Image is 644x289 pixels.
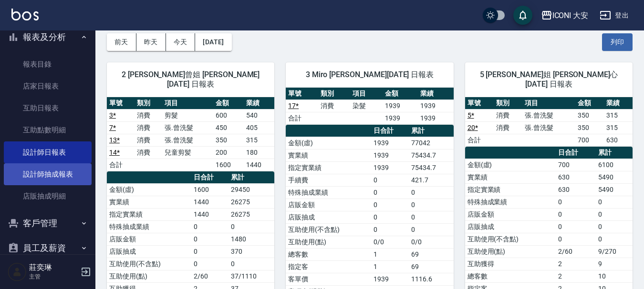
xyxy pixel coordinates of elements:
div: ICONI 大安 [552,10,589,21]
td: 1939 [371,273,409,285]
th: 日合計 [371,125,409,137]
th: 類別 [135,97,162,110]
a: 設計師日報表 [4,141,92,163]
td: 0 [191,245,229,258]
td: 張.曾洗髮 [522,121,575,134]
td: 0 [556,208,596,220]
td: 指定實業績 [465,183,556,196]
td: 互助使用(點) [465,245,556,258]
td: 金額(虛) [107,183,191,196]
td: 2 [556,258,596,270]
td: 350 [213,134,244,146]
button: 昨天 [136,33,166,51]
td: 0 [409,186,454,199]
td: 店販金額 [465,208,556,220]
td: 特殊抽成業績 [286,186,371,199]
td: 2/60 [191,270,229,282]
p: 主管 [29,272,78,281]
td: 店販抽成 [107,245,191,258]
td: 1440 [191,196,229,208]
td: 77042 [409,137,454,149]
th: 日合計 [191,171,229,184]
td: 0 [556,233,596,245]
td: 實業績 [107,196,191,208]
td: 張.曾洗髮 [522,109,575,121]
img: Person [8,262,27,281]
td: 0 [409,211,454,223]
td: 兒童剪髪 [162,146,213,159]
td: 消費 [135,146,162,159]
td: 37/1110 [229,270,274,282]
td: 指定實業績 [107,208,191,220]
td: 消費 [135,134,162,146]
a: 設計師抽成報表 [4,163,92,185]
td: 0 [409,199,454,211]
th: 業績 [418,88,453,100]
span: 2 [PERSON_NAME]曾姐 [PERSON_NAME] [DATE] 日報表 [118,70,263,89]
a: 店家日報表 [4,75,92,97]
td: 26275 [229,208,274,220]
td: 405 [244,121,274,134]
td: 互助使用(不含點) [286,223,371,236]
td: 合計 [286,112,318,124]
td: 350 [575,121,604,134]
td: 1 [371,260,409,273]
td: 10 [596,270,633,282]
th: 金額 [213,97,244,110]
td: 互助使用(點) [286,236,371,248]
td: 消費 [135,121,162,134]
td: 630 [556,183,596,196]
td: 0 [371,211,409,223]
td: 店販金額 [286,199,371,211]
th: 單號 [107,97,135,110]
td: 540 [244,109,274,121]
td: 315 [244,134,274,146]
td: 實業績 [465,171,556,183]
th: 日合計 [556,147,596,159]
button: 報表及分析 [4,25,92,50]
td: 1939 [418,112,453,124]
th: 類別 [494,97,522,110]
td: 2 [556,270,596,282]
td: 客單價 [286,273,371,285]
td: 0 [596,196,633,208]
td: 450 [213,121,244,134]
td: 1600 [213,159,244,171]
a: 互助日報表 [4,97,92,119]
td: 0 [596,208,633,220]
td: 張.曾洗髮 [162,134,213,146]
a: 互助點數明細 [4,119,92,141]
a: 報表目錄 [4,53,92,75]
td: 張.曾洗髮 [162,121,213,134]
td: 75434.7 [409,161,454,174]
button: 員工及薪資 [4,236,92,260]
img: Logo [11,9,39,20]
td: 0 [596,233,633,245]
td: 1939 [383,100,418,112]
th: 累計 [409,125,454,137]
td: 互助使用(不含點) [465,233,556,245]
td: 75434.7 [409,149,454,161]
td: 0/0 [371,236,409,248]
th: 業績 [604,97,633,110]
th: 類別 [318,88,350,100]
td: 染髮 [350,100,382,112]
td: 69 [409,248,454,260]
th: 單號 [465,97,494,110]
td: 0 [229,258,274,270]
td: 1939 [371,149,409,161]
td: 0 [371,223,409,236]
table: a dense table [107,97,274,171]
td: 店販抽成 [286,211,371,223]
button: 前天 [107,33,136,51]
td: 315 [604,109,633,121]
td: 700 [556,159,596,171]
td: 實業績 [286,149,371,161]
th: 項目 [350,88,382,100]
td: 0 [191,258,229,270]
td: 180 [244,146,274,159]
td: 1116.6 [409,273,454,285]
th: 累計 [229,171,274,184]
td: 互助使用(不含點) [107,258,191,270]
td: 9 [596,258,633,270]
